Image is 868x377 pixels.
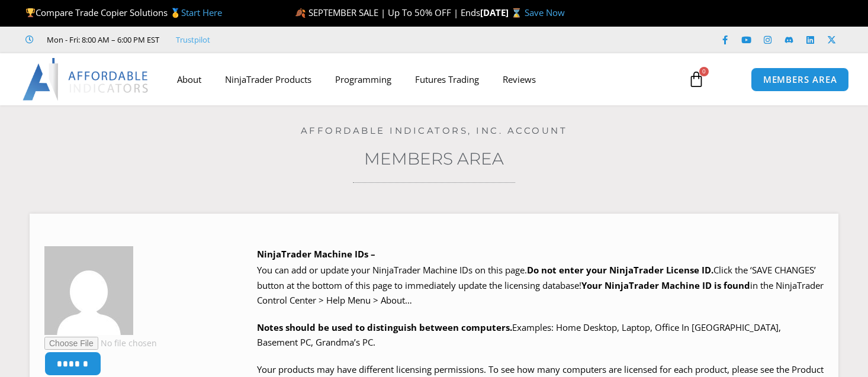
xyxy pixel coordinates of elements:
a: Programming [323,66,403,93]
b: NinjaTrader Machine IDs – [257,248,375,260]
nav: Menu [165,66,677,93]
span: Compare Trade Copier Solutions 🥇 [25,7,222,18]
strong: [DATE] ⌛ [480,7,525,18]
img: 4983230ce7339ea45df2857521372675633bc03ac8926699fc6b43eb8b7b8e77 [44,246,133,335]
a: Save Now [525,7,565,18]
a: Reviews [491,66,548,93]
a: Futures Trading [403,66,491,93]
a: Trustpilot [176,33,210,47]
span: You can add or update your NinjaTrader Machine IDs on this page. [257,264,527,276]
a: About [165,66,213,93]
strong: Notes should be used to distinguish between computers. [257,321,512,333]
strong: Your NinjaTrader Machine ID is found [581,279,750,291]
span: Examples: Home Desktop, Laptop, Office In [GEOGRAPHIC_DATA], Basement PC, Grandma’s PC. [257,321,781,349]
span: Click the ‘SAVE CHANGES’ button at the bottom of this page to immediately update the licensing da... [257,264,824,306]
span: 0 [699,67,709,76]
img: LogoAI | Affordable Indicators – NinjaTrader [22,58,150,101]
span: MEMBERS AREA [763,75,837,84]
b: Do not enter your NinjaTrader License ID. [527,264,713,276]
a: NinjaTrader Products [213,66,323,93]
a: Affordable Indicators, Inc. Account [301,125,568,136]
span: 🍂 SEPTEMBER SALE | Up To 50% OFF | Ends [295,7,480,18]
a: 0 [670,62,722,96]
a: Members Area [364,149,504,169]
a: Start Here [181,7,222,18]
img: 🏆 [26,8,35,17]
a: MEMBERS AREA [751,67,850,92]
span: Mon - Fri: 8:00 AM – 6:00 PM EST [44,33,159,47]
